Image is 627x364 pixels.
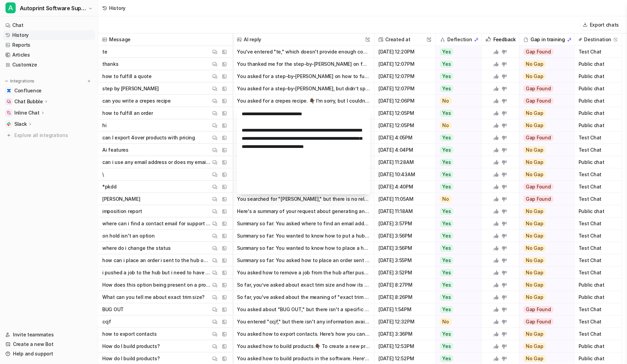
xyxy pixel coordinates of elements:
span: Public chat [577,82,619,95]
p: BUG OUT [102,303,124,316]
span: [DATE] 3:36PM [377,328,433,340]
span: [DATE] 3:52PM [377,267,433,279]
button: Yes [436,58,478,70]
span: No Gap [523,257,546,264]
p: Inline Chat [14,109,40,116]
span: Yes [440,269,453,276]
span: Yes [440,85,453,92]
a: Customize [3,60,95,70]
span: Test Chat [577,303,619,316]
p: hi [102,119,106,132]
a: Explore all integrations [3,131,95,140]
span: Yes [440,282,453,288]
span: No [440,97,451,104]
span: Gap Found [523,134,553,141]
button: No [436,119,478,132]
p: where do i change the status [102,242,171,254]
span: Public chat [577,291,619,303]
img: Slack [7,122,11,126]
button: No Gap [519,107,569,119]
button: No Gap [519,291,569,303]
button: No Gap [519,217,569,230]
p: What can you tell me about exact trim size? [102,291,205,303]
p: how to fulfill a quote [102,70,152,82]
span: No Gap [523,282,546,288]
img: explore all integrations [5,132,12,139]
button: Gap Found [519,82,569,95]
button: No [436,95,478,107]
button: Gap Found [519,132,569,144]
button: You asked for a step-by-[PERSON_NAME], but didn’t specify the process you need help with. 👇🏿 Coul... [237,82,370,95]
button: Gap Found [519,46,569,58]
span: [DATE] 3:55PM [377,254,433,267]
img: Confluence [7,89,11,93]
span: Yes [440,306,453,313]
span: Gap Found [523,97,553,104]
span: [DATE] 4:05PM [377,132,433,144]
button: No Gap [519,242,569,254]
button: Integrations [3,78,36,85]
span: Test Chat [577,144,619,156]
img: Inline Chat [7,111,11,115]
span: [DATE] 12:07PM [377,58,433,70]
span: No [440,318,451,325]
button: Yes [436,205,478,217]
button: No Gap [519,119,569,132]
p: how to fulfill an order [102,107,153,119]
button: Yes [436,242,478,254]
button: Gap Found [519,303,569,316]
span: Explore all integrations [14,130,92,141]
p: step by [PERSON_NAME] [102,82,159,95]
p: can I export 4over products with pricing [102,132,195,144]
img: expand menu [4,79,9,84]
span: Public chat [577,119,619,132]
span: [DATE] 12:07PM [377,82,433,95]
button: No Gap [519,70,569,82]
span: [DATE] 10:43AM [377,168,433,181]
span: Gap Found [523,196,553,202]
span: [DATE] 3:57PM [377,217,433,230]
span: No Gap [523,208,546,215]
span: [DATE] 3:56PM [377,230,433,242]
a: Chat [3,20,95,30]
button: No Gap [519,168,569,181]
p: Integrations [10,78,34,84]
span: Test Chat [577,230,619,242]
span: [DATE] 12:20PM [377,46,433,58]
button: You asked how to remove a job from the hub after pushing the wrong file. 👇🏿 To resolve this, you ... [237,267,370,279]
img: Chat Bubble [7,100,11,104]
span: A [5,2,16,13]
span: No Gap [523,355,546,362]
span: No Gap [523,171,546,178]
p: How do I build products? [102,340,160,352]
button: You entered "ccjf," but there isn't any information available on this term in the documentation. ... [237,316,370,328]
button: Yes [436,144,478,156]
p: on hold isn't an option [102,230,155,242]
a: History [3,30,95,40]
button: Yes [436,132,478,144]
button: Yes [436,82,478,95]
button: No Gap [519,279,569,291]
span: Test Chat [577,132,619,144]
button: No Gap [519,340,569,352]
button: No Gap [519,267,569,279]
span: Confluence [14,87,42,94]
a: Invite teammates [3,330,95,339]
span: Yes [440,232,453,239]
button: Gap Found [519,181,569,193]
button: Yes [436,254,478,267]
span: Test Chat [577,193,619,205]
span: No Gap [523,73,546,80]
span: Public chat [577,95,619,107]
button: No Gap [519,144,569,156]
span: Yes [440,147,453,153]
p: how to export contacts [102,328,157,340]
span: [DATE] 11:05AM [377,193,433,205]
p: where can i find a contact email for support team? [102,217,211,230]
span: Created at [377,33,433,46]
span: Yes [440,208,453,215]
p: te [102,46,107,58]
span: [DATE] 12:32PM [377,316,433,328]
span: Public chat [577,70,619,82]
span: No Gap [523,232,546,239]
